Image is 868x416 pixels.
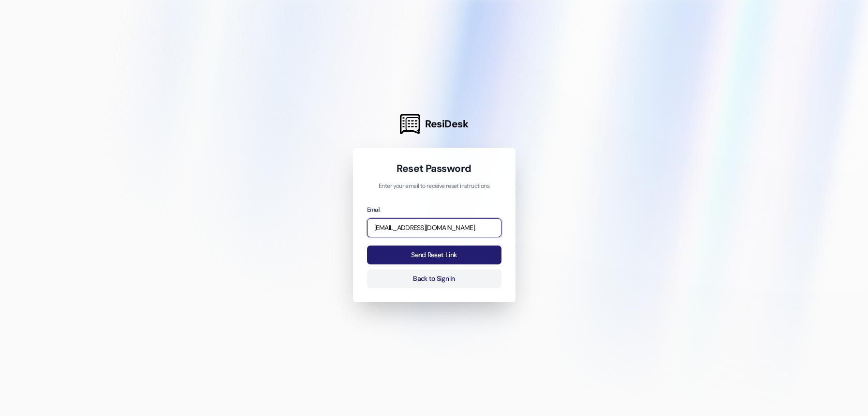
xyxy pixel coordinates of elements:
button: Back to Sign In [367,269,501,288]
input: name@example.com [367,218,501,237]
p: Enter your email to receive reset instructions [367,182,501,191]
img: ResiDesk Logo [400,114,420,134]
keeper-lock: Open Keeper Popup [836,370,848,382]
label: Email [367,206,381,214]
h1: Reset Password [367,162,501,175]
span: ResiDesk [425,117,468,131]
button: Send Reset Link [367,246,501,264]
